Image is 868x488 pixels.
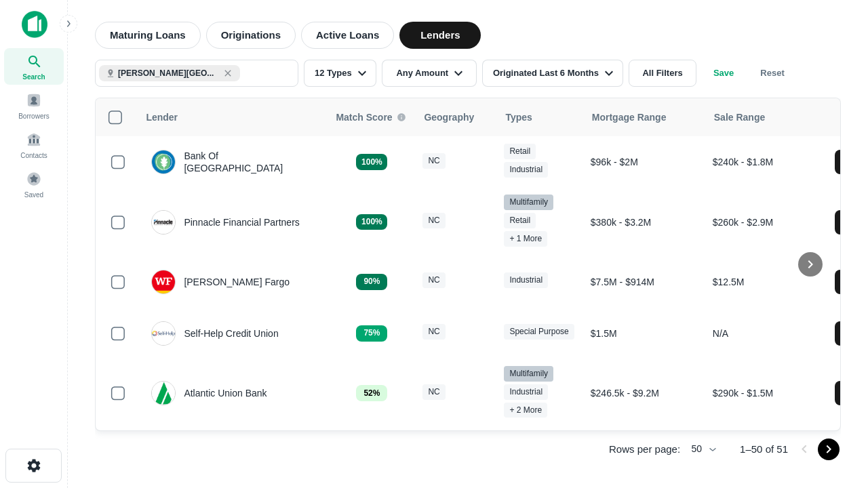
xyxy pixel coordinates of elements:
div: Industrial [504,162,548,178]
div: + 1 more [504,231,547,247]
div: NC [422,272,445,288]
td: $246.5k - $9.2M [584,359,706,428]
div: Industrial [504,384,548,400]
div: Matching Properties: 10, hasApolloMatch: undefined [356,325,387,342]
div: Pinnacle Financial Partners [151,210,299,235]
button: Active Loans [301,22,394,49]
div: NC [422,153,445,169]
p: Rows per page: [609,441,680,457]
div: Bank Of [GEOGRAPHIC_DATA] [151,150,314,174]
th: Sale Range [706,98,828,136]
td: N/A [706,308,828,359]
td: $12.5M [706,256,828,308]
th: Geography [416,98,497,136]
div: Capitalize uses an advanced AI algorithm to match your search with the best lender. The match sco... [336,110,406,125]
div: Industrial [504,272,548,288]
h6: Match Score [336,110,403,125]
button: 12 Types [304,60,376,87]
th: Lender [138,98,328,136]
div: Matching Properties: 14, hasApolloMatch: undefined [356,154,387,170]
span: Contacts [20,150,47,161]
button: Save your search to get updates of matches that match your search criteria. [702,60,745,87]
iframe: Chat Widget [800,336,868,401]
div: + 2 more [504,403,547,418]
th: Capitalize uses an advanced AI algorithm to match your search with the best lender. The match sco... [328,98,416,136]
img: picture [152,150,175,174]
button: All Filters [629,60,696,87]
div: Geography [424,109,474,125]
div: NC [422,213,445,228]
a: Saved [4,166,64,203]
div: Multifamily [504,195,553,210]
img: picture [152,382,175,405]
th: Types [497,98,583,136]
p: 1–50 of 51 [740,441,788,457]
td: $7.5M - $914M [584,256,706,308]
span: Saved [24,189,43,200]
div: NC [422,384,445,400]
div: Retail [504,213,536,228]
a: Contacts [4,127,64,163]
div: Mortgage Range [592,109,667,125]
button: Any Amount [382,60,477,87]
div: Atlantic Union Bank [151,381,267,405]
td: $290k - $1.5M [706,359,828,428]
div: Retail [504,144,536,159]
div: 50 [686,439,718,459]
td: $1.5M [584,308,706,359]
div: Lender [146,109,178,125]
button: Maturing Loans [95,22,201,49]
img: picture [152,270,175,293]
th: Mortgage Range [584,98,706,136]
div: [PERSON_NAME] Fargo [151,270,290,294]
button: Reset [751,60,794,87]
div: NC [422,324,445,340]
img: picture [152,211,175,234]
div: Sale Range [714,109,765,125]
div: Originated Last 6 Months [493,65,617,81]
span: [PERSON_NAME][GEOGRAPHIC_DATA], [GEOGRAPHIC_DATA] [118,67,220,79]
button: Lenders [399,22,481,49]
button: Go to next page [818,439,840,460]
img: capitalize-icon.png [22,11,47,38]
div: Multifamily [504,366,553,382]
div: Matching Properties: 7, hasApolloMatch: undefined [356,385,387,401]
span: Borrowers [18,110,50,121]
img: picture [152,322,175,345]
div: Self-help Credit Union [151,321,278,346]
button: Originations [206,22,296,49]
td: $380k - $3.2M [584,188,706,256]
td: $96k - $2M [584,136,706,188]
div: Matching Properties: 12, hasApolloMatch: undefined [356,274,387,290]
div: Special Purpose [504,324,574,340]
div: Types [505,109,532,125]
td: $240k - $1.8M [706,136,828,188]
a: Borrowers [4,87,64,124]
button: Originated Last 6 Months [482,60,623,87]
span: Search [22,71,45,82]
a: Search [4,48,64,85]
td: $260k - $2.9M [706,188,828,256]
div: Matching Properties: 24, hasApolloMatch: undefined [356,214,387,230]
